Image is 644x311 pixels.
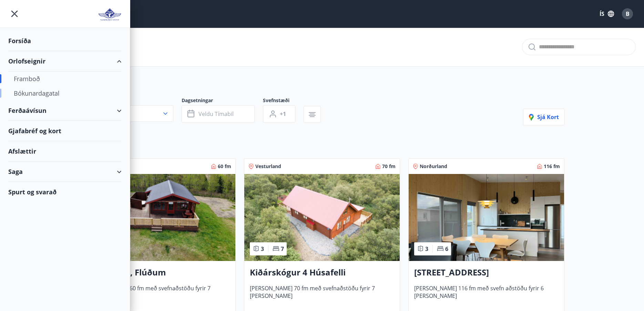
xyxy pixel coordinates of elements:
div: Framboð [14,71,116,86]
img: Paella dish [244,174,400,261]
div: Saga [8,162,122,182]
span: B [626,10,630,18]
div: Afslættir [8,141,122,162]
button: Veldu tímabil [182,105,255,123]
span: Svefnstæði [263,97,304,105]
div: Bókunardagatal [14,86,116,100]
h3: Álftabyggð, Flúðum [85,266,230,279]
span: Dagsetningar [182,97,263,105]
div: Gjafabréf og kort [8,121,122,141]
span: 3 [425,245,428,253]
button: +1 [263,105,295,123]
span: 116 fm [544,163,560,170]
span: Vesturland [255,163,281,170]
div: Forsíða [8,31,122,51]
button: Sjá kort [523,109,565,125]
span: [PERSON_NAME] 60 fm með svefnaðstöðu fyrir 7 [PERSON_NAME] [85,284,230,307]
span: Norðurland [420,163,447,170]
span: 7 [281,245,284,253]
button: menu [8,8,21,20]
span: +1 [280,110,286,118]
h3: Kiðárskógur 4 Húsafelli [250,266,394,279]
span: 60 fm [218,163,231,170]
h3: [STREET_ADDRESS] [414,266,559,279]
img: union_logo [98,8,122,21]
span: 70 fm [382,163,396,170]
img: Paella dish [80,174,235,261]
button: ÍS [596,8,618,20]
button: B [619,6,636,22]
div: Ferðaávísun [8,100,122,121]
span: Veldu tímabil [198,110,234,118]
span: 3 [261,245,264,253]
span: [PERSON_NAME] 116 fm með svefn aðstöðu fyrir 6 [PERSON_NAME] [414,284,559,307]
span: Sjá kort [529,113,559,121]
span: 6 [445,245,448,253]
div: Spurt og svarað [8,182,122,202]
img: Paella dish [409,174,564,261]
span: [PERSON_NAME] 70 fm með svefnaðstöðu fyrir 7 [PERSON_NAME] [250,284,394,307]
div: Orlofseignir [8,51,122,71]
span: Svæði [80,97,182,105]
